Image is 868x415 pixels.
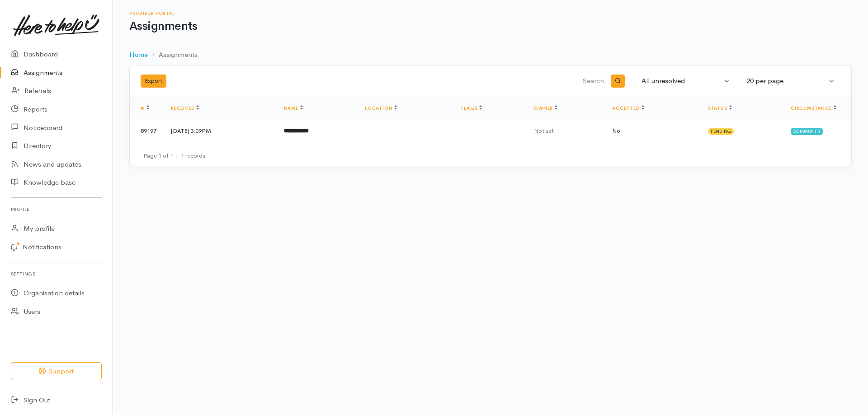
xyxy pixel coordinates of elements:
[11,268,102,280] h6: Settings
[791,105,836,111] a: Circumstance
[148,50,198,60] li: Assignments
[11,362,102,381] button: Support
[636,72,736,90] button: All unresolved
[708,128,734,135] span: Pending
[388,70,606,92] input: Search
[741,72,840,90] button: 20 per page
[129,50,148,60] a: Home
[746,76,827,86] div: 20 per page
[534,105,557,111] a: Owner
[129,20,852,33] h1: Assignments
[708,105,732,111] a: Status
[365,105,397,111] a: Location
[791,128,823,135] span: Community
[143,152,205,159] small: Page 1 of 1 1 records
[642,76,722,86] div: All unresolved
[612,105,644,111] a: Accepted
[129,11,852,16] h6: Provider Portal
[612,127,620,135] span: No
[461,105,482,111] a: Flags
[171,105,199,111] a: Received
[141,105,149,111] a: #
[164,119,277,143] td: [DATE] 3:09PM
[129,44,852,65] nav: breadcrumb
[141,75,166,88] button: Export
[284,105,303,111] a: Name
[11,203,102,215] h6: Profile
[176,152,178,159] span: |
[534,127,554,135] span: Not set
[130,119,164,143] td: 89197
